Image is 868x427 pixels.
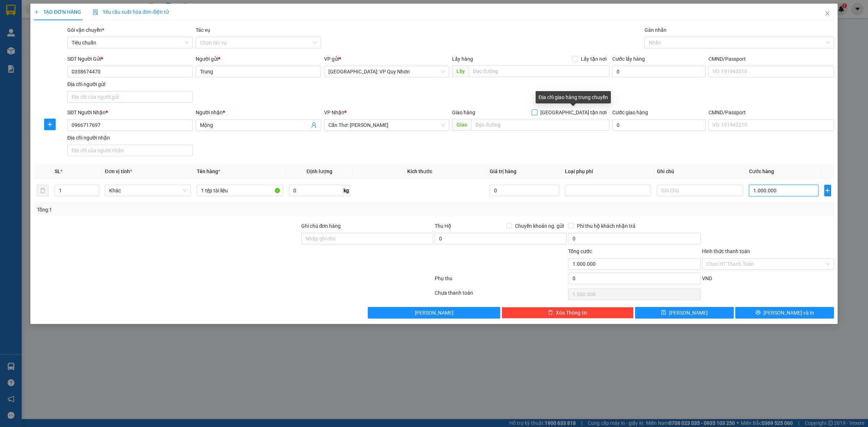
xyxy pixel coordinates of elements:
[735,307,834,319] button: printer[PERSON_NAME] và In
[644,27,667,33] label: Gán nhãn
[67,55,193,63] div: SĐT Người Gửi
[654,165,746,179] th: Ghi chú
[756,310,761,316] span: printer
[661,310,666,316] span: save
[93,9,98,15] img: icon
[109,185,187,196] span: Khác
[368,307,500,319] button: [PERSON_NAME]
[415,309,454,317] span: [PERSON_NAME]
[67,145,193,156] input: Địa chỉ của người nhận
[490,168,516,174] span: Giá trị hàng
[67,134,193,142] div: Địa chỉ người nhận
[452,56,473,62] span: Lấy hàng
[612,110,648,115] label: Cước giao hàng
[34,9,81,15] span: TẠO ĐƠN HÀNG
[612,66,706,77] input: Cước lấy hàng
[44,119,56,130] button: plus
[197,168,220,174] span: Tên hàng
[452,65,469,77] span: Lấy
[824,185,831,196] button: plus
[825,188,831,193] span: plus
[502,307,634,319] button: deleteXóa Thông tin
[568,248,592,254] span: Tổng cước
[434,289,567,302] div: Chưa thanh toán
[490,185,559,196] input: 0
[669,309,708,317] span: [PERSON_NAME]
[93,9,169,15] span: Yêu cầu xuất hóa đơn điện tử
[44,121,55,127] span: plus
[635,307,734,319] button: save[PERSON_NAME]
[105,168,132,174] span: Đơn vị tính
[34,9,39,14] span: plus
[709,108,834,116] div: CMND/Passport
[452,110,475,115] span: Giao hàng
[37,185,48,196] button: delete
[512,222,567,230] span: Chuyển khoản ng. gửi
[536,91,611,103] div: Địa chỉ giao hàng trung chuyển
[307,168,332,174] span: Định lượng
[301,223,341,229] label: Ghi chú đơn hàng
[612,56,645,62] label: Cước lấy hàng
[434,274,567,287] div: Phụ thu
[324,110,344,115] span: VP Nhận
[471,119,609,131] input: Dọc đường
[67,27,104,33] span: Gói vận chuyển
[67,80,193,88] div: Địa chỉ người gửi
[817,4,838,24] button: Close
[55,168,60,174] span: SL
[702,248,750,254] label: Hình thức thanh toán
[452,119,471,131] span: Giao
[197,185,283,196] input: VD: Bàn, Ghế
[67,108,193,116] div: SĐT Người Nhận
[328,120,445,131] span: Cần Thơ: Kho Ninh Kiều
[556,309,587,317] span: Xóa Thông tin
[548,310,553,316] span: delete
[657,185,743,196] input: Ghi Chú
[196,55,321,63] div: Người gửi
[537,108,609,116] span: [GEOGRAPHIC_DATA] tận nơi
[343,185,350,196] span: kg
[324,55,450,63] div: VP gửi
[825,10,830,16] span: close
[328,66,445,77] span: Bình Định: VP Quy Nhơn
[749,168,774,174] span: Cước hàng
[196,108,321,116] div: Người nhận
[702,276,712,281] span: VND
[311,122,317,128] span: user-add
[435,223,451,229] span: Thu Hộ
[709,55,834,63] div: CMND/Passport
[574,222,638,230] span: Phí thu hộ khách nhận trả
[67,91,193,103] input: Địa chỉ của người gửi
[562,165,654,179] th: Loại phụ phí
[407,168,432,174] span: Kích thước
[578,55,609,63] span: Lấy tận nơi
[72,37,188,48] span: Tiêu chuẩn
[469,65,609,77] input: Dọc đường
[37,206,335,214] div: Tổng: 1
[612,119,706,131] input: Cước giao hàng
[763,309,814,317] span: [PERSON_NAME] và In
[196,27,210,33] label: Tác vụ
[301,233,433,244] input: Ghi chú đơn hàng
